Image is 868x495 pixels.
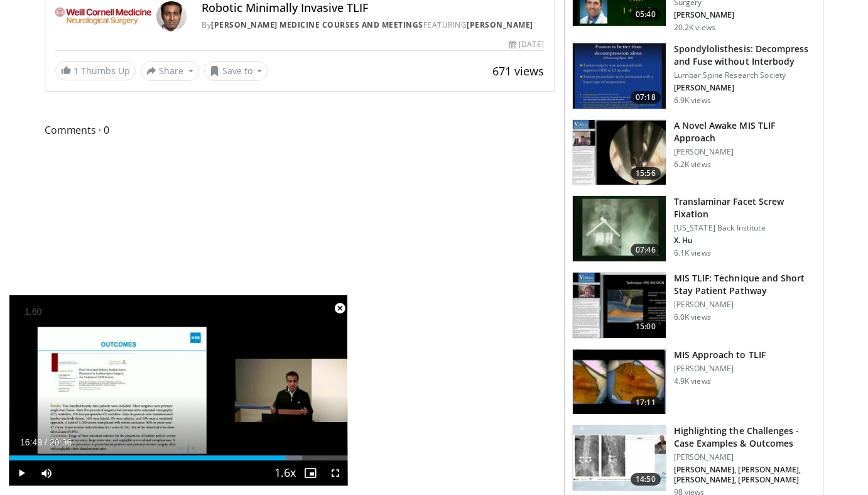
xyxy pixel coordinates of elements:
[50,437,72,447] span: 20:36
[674,119,815,144] h3: A Novel Awake MIS TLIF Approach
[631,473,661,486] span: 14:50
[273,460,298,486] button: Playback Rate
[9,455,348,460] div: Progress Bar
[156,1,187,31] img: Avatar
[573,349,666,415] img: c30310e5-261a-41b0-871b-601266a637a8.150x105_q85_crop-smart_upscale.jpg
[674,376,711,386] p: 4.9K views
[211,19,423,30] a: [PERSON_NAME] Medicine Courses and Meetings
[674,272,815,297] h3: MIS TLIF: Technique and Short Stay Patient Pathway
[631,244,661,256] span: 07:46
[674,83,815,93] p: [PERSON_NAME]
[674,236,815,246] p: X. Hu
[631,396,661,409] span: 17:11
[55,61,136,80] a: 1 Thumbs Up
[631,91,661,104] span: 07:18
[572,119,815,186] a: 15:56 A Novel Awake MIS TLIF Approach [PERSON_NAME] 6.2K views
[573,196,666,261] img: 48771_0000_3.png.150x105_q85_crop-smart_upscale.jpg
[9,295,348,486] video-js: Video Player
[674,349,766,361] h3: MIS Approach to TLIF
[73,65,79,77] span: 1
[674,223,815,233] p: [US_STATE] Back Institute
[674,147,815,157] p: [PERSON_NAME]
[674,248,711,258] p: 6.1K views
[202,1,543,15] h4: Robotic Minimally Invasive TLIF
[572,272,815,339] a: 15:00 MIS TLIF: Technique and Short Stay Patient Pathway [PERSON_NAME] 6.0K views
[674,364,766,374] p: [PERSON_NAME]
[509,39,543,50] div: [DATE]
[20,437,42,447] span: 16:49
[573,43,666,109] img: 97801bed-5de1-4037-bed6-2d7170b090cf.150x105_q85_crop-smart_upscale.jpg
[674,160,711,170] p: 6.2K views
[674,23,715,33] p: 20.2K views
[674,452,815,462] p: [PERSON_NAME]
[631,320,661,333] span: 15:00
[45,437,47,447] span: /
[674,95,711,106] p: 6.9K views
[492,63,544,79] span: 671 views
[573,273,666,338] img: 54eed2fc-7c0d-4187-8b7c-570f4b9f590a.150x105_q85_crop-smart_upscale.jpg
[204,61,268,81] button: Save to
[572,349,815,415] a: 17:11 MIS Approach to TLIF [PERSON_NAME] 4.9K views
[141,61,199,81] button: Share
[674,43,815,68] h3: Spondylolisthesis: Decompress and Fuse without Interbody
[674,425,815,450] h3: Highlighting the Challenges - Case Examples & Outcomes
[573,120,666,185] img: 8489bd19-a84b-4434-a86a-7de0a56b3dc4.150x105_q85_crop-smart_upscale.jpg
[631,167,661,180] span: 15:56
[55,1,151,31] img: Weill Cornell Medicine Courses and Meetings
[34,460,59,486] button: Mute
[674,70,815,80] p: Lumbar Spine Research Society
[572,43,815,109] a: 07:18 Spondylolisthesis: Decompress and Fuse without Interbody Lumbar Spine Research Society [PER...
[674,300,815,310] p: [PERSON_NAME]
[573,425,666,491] img: d3c13b3e-408a-4ed5-b75d-aa4012de9a7b.150x105_q85_crop-smart_upscale.jpg
[674,10,815,20] p: [PERSON_NAME]
[572,195,815,262] a: 07:46 Translaminar Facet Screw Fixation [US_STATE] Back Institute X. Hu 6.1K views
[674,465,815,485] p: [PERSON_NAME], [PERSON_NAME], [PERSON_NAME], [PERSON_NAME]
[674,195,815,220] h3: Translaminar Facet Screw Fixation
[298,460,323,486] button: Enable picture-in-picture mode
[45,122,555,138] span: Comments 0
[467,19,533,30] a: [PERSON_NAME]
[9,460,34,486] button: Play
[631,8,661,21] span: 05:40
[202,19,543,31] div: By FEATURING
[323,460,348,486] button: Fullscreen
[674,312,711,322] p: 6.0K views
[327,295,352,322] button: Close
